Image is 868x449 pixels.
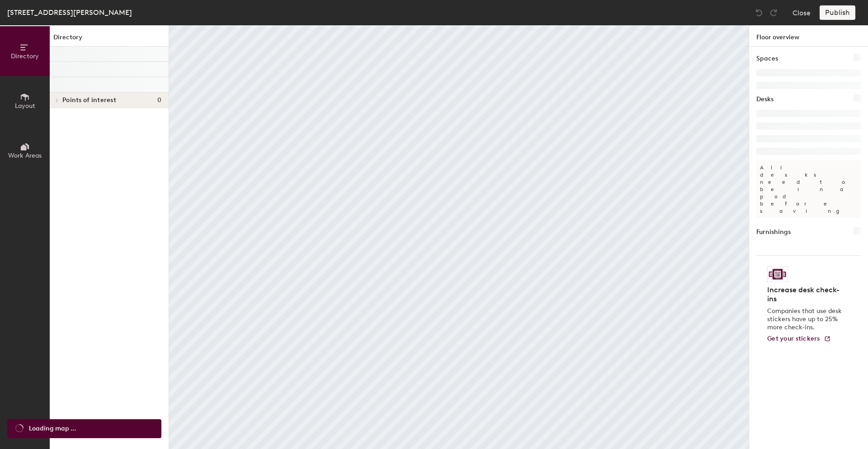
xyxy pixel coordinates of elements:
h1: Directory [50,33,169,47]
img: Undo [755,8,764,17]
h1: Desks [756,94,774,104]
span: 0 [157,97,161,104]
p: All desks need to be in a pod before saving [756,160,861,218]
span: Directory [11,52,39,60]
img: Redo [769,8,778,17]
h1: Furnishings [756,227,791,237]
span: Points of interest [62,97,116,104]
button: Close [793,5,811,20]
h1: Spaces [756,54,778,64]
div: [STREET_ADDRESS][PERSON_NAME] [7,7,132,18]
span: Loading map ... [29,424,76,434]
canvas: Map [169,25,749,449]
h1: Floor overview [749,25,868,47]
p: Companies that use desk stickers have up to 25% more check-ins. [767,307,844,332]
a: Get your stickers [767,335,831,343]
span: Layout [15,102,35,110]
span: Get your stickers [767,335,820,342]
span: Work Areas [8,152,42,159]
img: Sticker logo [767,267,788,282]
h4: Increase desk check-ins [767,285,844,304]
